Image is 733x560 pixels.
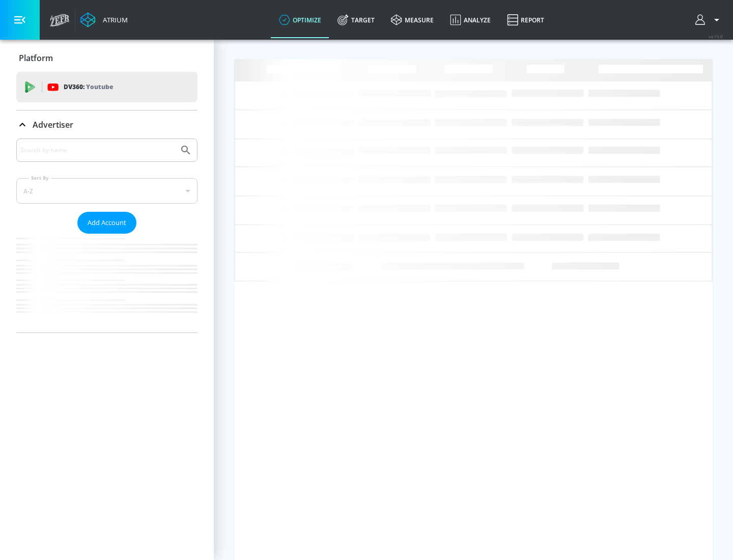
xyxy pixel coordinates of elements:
input: Search by name [20,144,175,157]
a: Atrium [80,12,128,27]
a: measure [383,2,442,38]
a: Target [329,2,383,38]
div: Platform [16,44,198,72]
a: Report [499,2,552,38]
div: A-Z [16,178,198,204]
button: Add Account [77,212,136,234]
div: Advertiser [16,138,198,332]
div: DV360: Youtube [16,72,198,102]
p: DV360: [64,81,113,93]
p: Platform [19,52,53,64]
a: Analyze [442,2,499,38]
a: optimize [271,2,329,38]
nav: list of Advertiser [16,234,198,332]
p: Advertiser [33,119,73,130]
label: Sort By [29,175,51,181]
div: Advertiser [16,110,198,139]
p: Youtube [86,81,113,92]
div: Atrium [99,15,128,24]
span: Add Account [88,217,126,229]
span: v 4.19.0 [709,34,723,39]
